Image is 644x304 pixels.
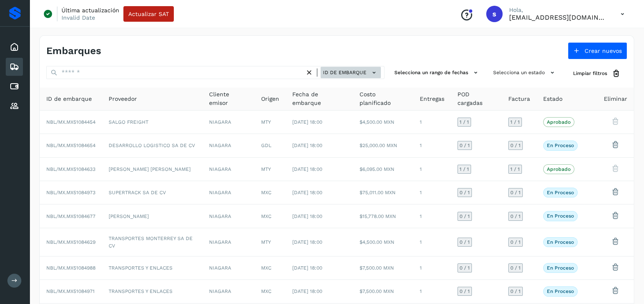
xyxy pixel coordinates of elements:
[46,213,96,219] span: NBL/MX.MX51084677
[46,190,96,195] span: NBL/MX.MX51084973
[509,7,608,14] p: Hola,
[46,166,96,172] span: NBL/MX.MX51084633
[460,214,470,219] span: 0 / 1
[255,280,286,303] td: MXC
[509,14,608,21] p: smedina@niagarawater.com
[6,58,23,76] div: Embarques
[109,95,137,103] span: Proveedor
[255,181,286,204] td: MXC
[46,95,92,103] span: ID de embarque
[510,120,520,125] span: 1 / 1
[203,111,255,134] td: NIAGARA
[61,14,95,21] p: Invalid Date
[510,289,521,294] span: 0 / 1
[102,228,203,256] td: TRANSPORTES MONTERREY SA DE CV
[413,181,451,204] td: 1
[46,45,101,57] h4: Embarques
[353,158,414,181] td: $6,095.00 MXN
[413,204,451,228] td: 1
[261,95,279,103] span: Origen
[510,240,521,245] span: 0 / 1
[292,213,322,219] span: [DATE] 18:00
[547,143,574,148] p: En proceso
[573,70,607,77] span: Limpiar filtros
[413,228,451,256] td: 1
[123,6,174,22] button: Actualizar SAT
[391,66,483,79] button: Selecciona un rango de fechas
[460,240,470,245] span: 0 / 1
[102,280,203,303] td: TRANSPORTES Y ENLACES
[128,11,169,17] span: Actualizar SAT
[292,143,322,148] span: [DATE] 18:00
[203,204,255,228] td: NIAGARA
[568,42,627,59] button: Crear nuevos
[203,256,255,280] td: NIAGARA
[292,288,322,294] span: [DATE] 18:00
[353,256,414,280] td: $7,500.00 MXN
[460,167,469,172] span: 1 / 1
[46,143,96,148] span: NBL/MX.MX51084654
[102,204,203,228] td: [PERSON_NAME]
[323,69,366,76] span: ID de embarque
[6,77,23,95] div: Cuentas por pagar
[413,280,451,303] td: 1
[102,158,203,181] td: [PERSON_NAME] [PERSON_NAME]
[460,289,470,294] span: 0 / 1
[46,239,96,245] span: NBL/MX.MX51084629
[6,97,23,115] div: Proveedores
[547,288,574,294] p: En proceso
[292,239,322,245] span: [DATE] 18:00
[510,214,521,219] span: 0 / 1
[510,167,520,172] span: 1 / 1
[547,239,574,245] p: En proceso
[413,256,451,280] td: 1
[203,280,255,303] td: NIAGARA
[360,90,407,107] span: Costo planificado
[292,90,346,107] span: Fecha de embarque
[510,265,521,270] span: 0 / 1
[420,95,444,103] span: Entregas
[510,143,521,148] span: 0 / 1
[460,120,469,125] span: 1 / 1
[460,143,470,148] span: 0 / 1
[413,158,451,181] td: 1
[321,67,381,79] button: ID de embarque
[547,190,574,195] p: En proceso
[510,190,521,195] span: 0 / 1
[203,228,255,256] td: NIAGARA
[585,48,622,54] span: Crear nuevos
[255,111,286,134] td: MTY
[460,265,470,270] span: 0 / 1
[547,166,571,172] p: Aprobado
[102,256,203,280] td: TRANSPORTES Y ENLACES
[508,95,530,103] span: Factura
[255,158,286,181] td: MTY
[102,181,203,204] td: SUPERTRACK SA DE CV
[203,134,255,157] td: NIAGARA
[543,95,562,103] span: Estado
[46,119,96,125] span: NBL/MX.MX51084454
[353,204,414,228] td: $15,778.00 MXN
[255,134,286,157] td: GDL
[209,90,248,107] span: Cliente emisor
[46,288,95,294] span: NBL/MX.MX51084971
[46,265,96,271] span: NBL/MX.MX51084988
[353,228,414,256] td: $4,500.00 MXN
[547,119,571,125] p: Aprobado
[353,181,414,204] td: $75,011.00 MXN
[292,265,322,271] span: [DATE] 18:00
[490,66,560,79] button: Selecciona un estado
[292,166,322,172] span: [DATE] 18:00
[567,66,627,81] button: Limpiar filtros
[102,134,203,157] td: DESARROLLO LOGISTICO SA DE CV
[6,38,23,56] div: Inicio
[102,111,203,134] td: SALGO FREIGHT
[255,204,286,228] td: MXC
[353,134,414,157] td: $25,000.00 MXN
[413,134,451,157] td: 1
[547,265,574,271] p: En proceso
[460,190,470,195] span: 0 / 1
[604,95,627,103] span: Eliminar
[457,90,495,107] span: POD cargadas
[353,111,414,134] td: $4,500.00 MXN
